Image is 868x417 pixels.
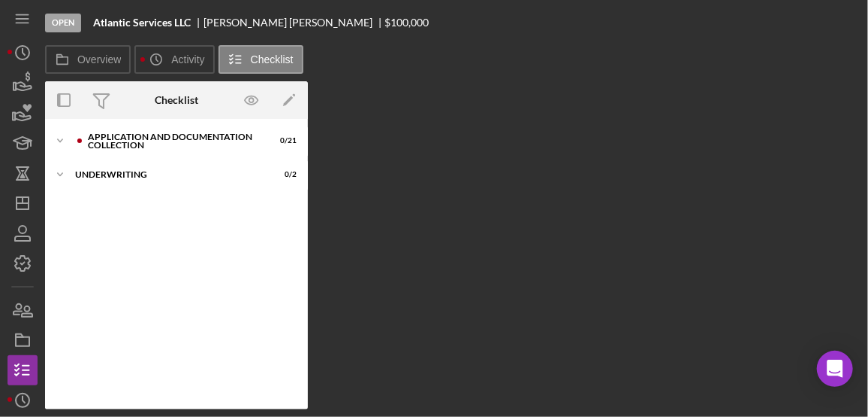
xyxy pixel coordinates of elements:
[45,14,81,32] div: Open
[251,53,294,65] label: Checklist
[219,45,303,74] button: Checklist
[270,170,297,179] div: 0 / 2
[134,45,214,74] button: Activity
[88,132,259,150] div: Application and Documentation Collection
[385,16,429,29] span: $100,000
[93,17,191,29] b: Atlantic Services LLC
[155,94,198,106] div: Checklist
[270,136,297,145] div: 0 / 21
[203,17,385,29] div: [PERSON_NAME] [PERSON_NAME]
[45,45,131,74] button: Overview
[817,351,853,387] div: Open Intercom Messenger
[75,170,259,179] div: Underwriting
[77,53,121,65] label: Overview
[171,53,204,65] label: Activity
